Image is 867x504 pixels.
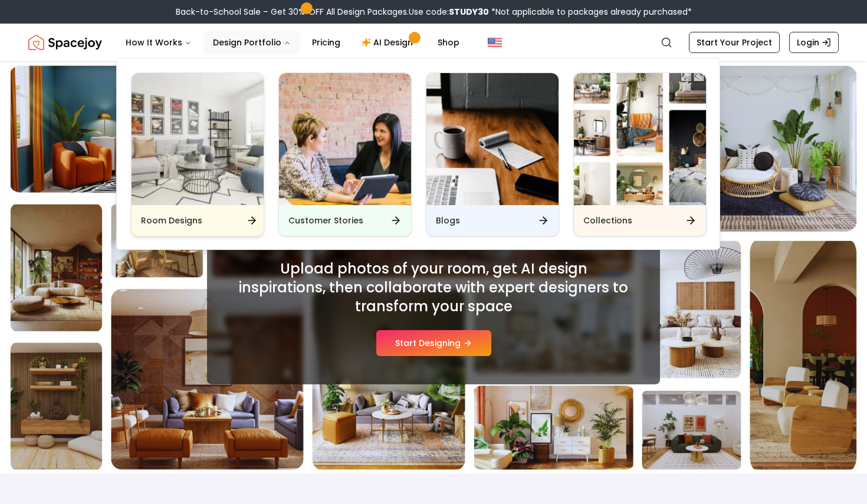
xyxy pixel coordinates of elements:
nav: Main [116,31,469,54]
a: BlogsBlogs [426,73,559,236]
div: Design Portfolio [117,58,721,251]
div: Back-to-School Sale – Get 30% OFF All Design Packages. [176,6,692,18]
button: How It Works [116,31,201,54]
h6: Blogs [436,215,460,226]
h2: Upload photos of your room, get AI design inspirations, then collaborate with expert designers to... [235,259,632,316]
a: Customer StoriesCustomer Stories [278,73,412,236]
a: Spacejoy [28,31,102,54]
img: Spacejoy Logo [28,31,102,54]
a: Pricing [303,31,350,54]
a: Shop [428,31,469,54]
span: Use code: [409,6,489,18]
img: Blogs [426,73,559,205]
h6: Collections [583,215,632,226]
a: CollectionsCollections [573,73,707,236]
nav: Global [28,24,839,61]
img: United States [488,35,502,50]
a: Start Your Project [689,32,780,53]
a: Room DesignsRoom Designs [131,73,264,236]
a: AI Design [352,31,426,54]
a: Login [789,32,839,53]
img: Room Designs [132,73,264,205]
b: STUDY30 [449,6,489,18]
img: Collections [574,73,706,205]
button: Design Portfolio [203,31,300,54]
h6: Room Designs [141,215,202,226]
button: Start Designing [376,330,491,356]
img: Customer Stories [279,73,411,205]
span: *Not applicable to packages already purchased* [489,6,692,18]
h6: Customer Stories [288,215,363,226]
